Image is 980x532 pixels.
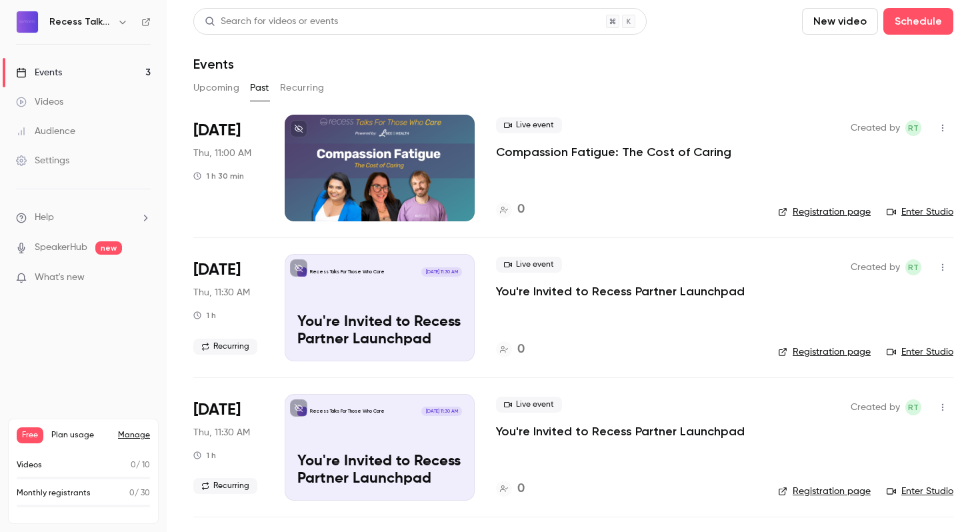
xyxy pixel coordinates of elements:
a: Enter Studio [887,345,953,359]
a: Registration page [778,205,871,219]
div: Events [16,66,62,79]
span: Thu, 11:00 AM [193,147,251,160]
span: RT [908,399,919,415]
span: Live event [496,397,562,413]
span: Recurring [193,478,257,494]
a: You're Invited to Recess Partner Launchpad [496,423,745,439]
div: Audience [16,125,75,138]
div: 1 h [193,450,216,461]
span: RT [908,259,919,275]
div: Jul 17 Thu, 11:30 AM (America/New York) [193,394,263,501]
p: Monthly registrants [17,487,91,499]
span: Plan usage [51,430,110,441]
div: Search for videos or events [205,15,338,29]
iframe: Noticeable Trigger [135,272,151,284]
span: Created by [851,259,900,275]
span: Recurring [193,339,257,355]
a: Registration page [778,345,871,359]
a: Enter Studio [887,485,953,498]
p: / 10 [131,459,150,471]
a: Registration page [778,485,871,498]
span: Recess Team [905,399,921,415]
div: Settings [16,154,69,167]
li: help-dropdown-opener [16,211,151,225]
div: Aug 21 Thu, 11:30 AM (America/New York) [193,254,263,361]
a: 0 [496,201,525,219]
span: What's new [35,271,85,285]
div: Aug 28 Thu, 11:00 AM (America/Port of Spain) [193,115,263,221]
span: Live event [496,257,562,273]
a: Manage [118,430,150,441]
span: 0 [129,489,135,497]
div: 1 h 30 min [193,171,244,181]
span: [DATE] 11:30 AM [421,267,461,277]
span: Created by [851,120,900,136]
div: 1 h [193,310,216,321]
a: 0 [496,341,525,359]
button: Past [250,77,269,99]
button: Schedule [883,8,953,35]
h1: Events [193,56,234,72]
span: RT [908,120,919,136]
span: Free [17,427,43,443]
a: Compassion Fatigue: The Cost of Caring [496,144,731,160]
p: Videos [17,459,42,471]
h6: Recess Talks For Those Who Care [49,15,112,29]
a: You're Invited to Recess Partner Launchpad [496,283,745,299]
span: [DATE] [193,399,241,421]
span: Thu, 11:30 AM [193,286,250,299]
div: Videos [16,95,63,109]
p: / 30 [129,487,150,499]
span: Recess Team [905,259,921,275]
span: Live event [496,117,562,133]
span: [DATE] 11:30 AM [421,407,461,416]
h4: 0 [517,201,525,219]
a: You're Invited to Recess Partner LaunchpadRecess Talks For Those Who Care[DATE] 11:30 AMYou're In... [285,254,475,361]
a: 0 [496,480,525,498]
p: Recess Talks For Those Who Care [310,408,385,415]
a: You're Invited to Recess Partner LaunchpadRecess Talks For Those Who Care[DATE] 11:30 AMYou're In... [285,394,475,501]
span: [DATE] [193,120,241,141]
span: 0 [131,461,136,469]
span: Thu, 11:30 AM [193,426,250,439]
a: SpeakerHub [35,241,87,255]
img: Recess Talks For Those Who Care [17,11,38,33]
h4: 0 [517,480,525,498]
p: Recess Talks For Those Who Care [310,269,385,275]
button: New video [802,8,878,35]
span: [DATE] [193,259,241,281]
a: Enter Studio [887,205,953,219]
h4: 0 [517,341,525,359]
span: Recess Team [905,120,921,136]
p: You're Invited to Recess Partner Launchpad [297,453,462,488]
button: Recurring [280,77,325,99]
p: You're Invited to Recess Partner Launchpad [297,314,462,349]
button: Upcoming [193,77,239,99]
span: new [95,241,122,255]
span: Created by [851,399,900,415]
span: Help [35,211,54,225]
